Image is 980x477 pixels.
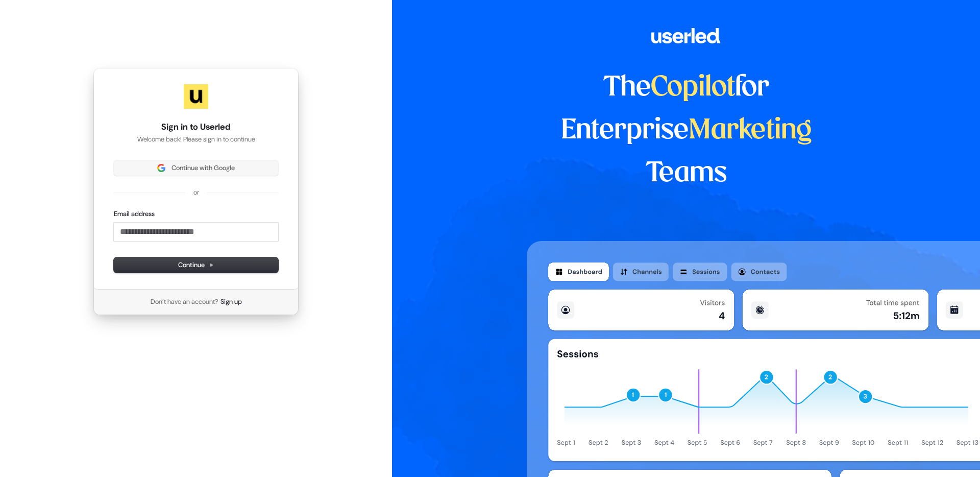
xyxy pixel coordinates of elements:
p: or [193,188,199,197]
h1: The for Enterprise Teams [527,66,846,195]
p: Welcome back! Please sign in to continue [114,135,278,144]
img: Userled [184,84,208,109]
label: Email address [114,209,155,219]
span: Continue with Google [171,163,235,173]
h1: Sign in to Userled [114,121,278,133]
button: Continue [114,257,278,273]
span: Don’t have an account? [151,297,218,306]
span: Marketing [689,117,812,144]
button: Sign in with GoogleContinue with Google [114,160,278,176]
a: Sign up [220,297,242,306]
span: Copilot [651,75,735,101]
span: Continue [178,260,214,270]
img: Sign in with Google [157,164,165,172]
